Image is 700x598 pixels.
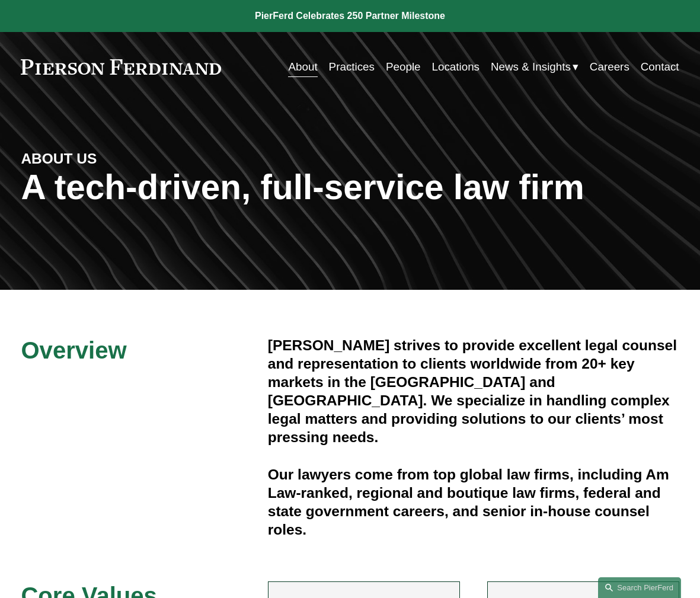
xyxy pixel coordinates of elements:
a: folder dropdown [491,56,578,78]
h4: Our lawyers come from top global law firms, including Am Law-ranked, regional and boutique law fi... [268,465,679,539]
a: Contact [641,56,679,78]
strong: ABOUT US [21,151,97,167]
a: Locations [431,56,480,78]
h1: A tech-driven, full-service law firm [21,168,679,207]
a: Practices [329,56,375,78]
a: About [288,56,317,78]
span: Overview [21,337,126,363]
a: Search this site [598,577,681,598]
span: News & Insights [491,57,571,77]
h4: [PERSON_NAME] strives to provide excellent legal counsel and representation to clients worldwide ... [268,336,679,447]
a: Careers [590,56,629,78]
a: People [386,56,421,78]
